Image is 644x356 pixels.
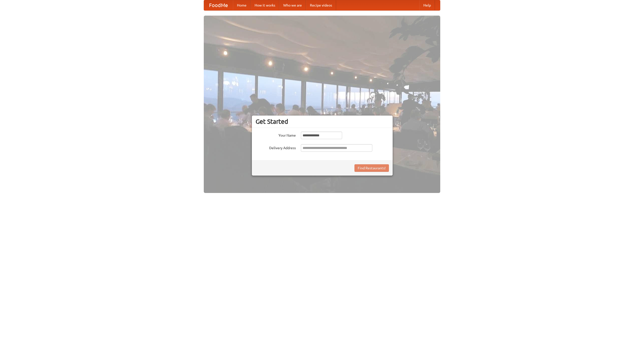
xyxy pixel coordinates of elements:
h3: Get Started [256,118,389,125]
a: Help [419,0,435,10]
a: Recipe videos [306,0,336,10]
a: FoodMe [204,0,233,10]
label: Your Name [256,132,296,138]
a: How it works [251,0,279,10]
a: Home [233,0,251,10]
a: Who we are [279,0,306,10]
button: Find Restaurants! [354,164,389,172]
label: Delivery Address [256,144,296,150]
